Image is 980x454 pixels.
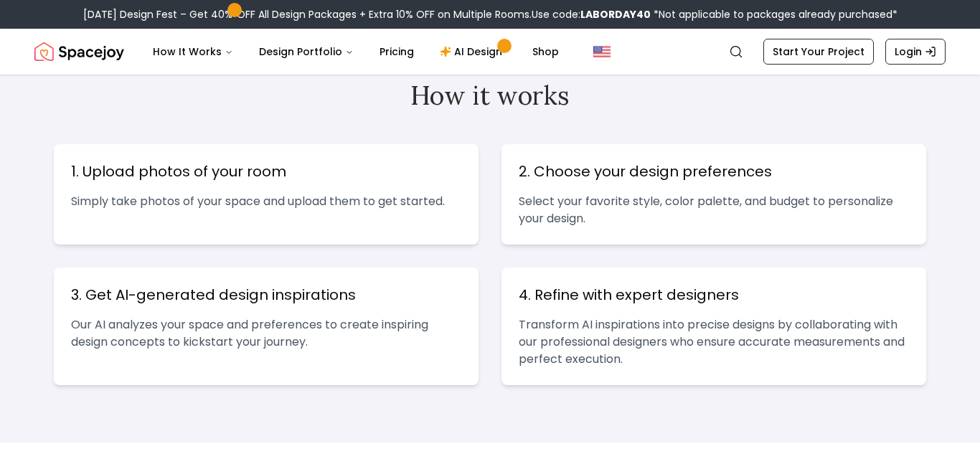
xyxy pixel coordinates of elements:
a: Pricing [368,37,425,66]
nav: Global [34,29,946,75]
h3: 4. Refine with expert designers [519,285,909,305]
p: Our AI analyzes your space and preferences to create inspiring design concepts to kickstart your ... [71,316,461,351]
button: Design Portfolio [248,37,365,66]
p: Transform AI inspirations into precise designs by collaborating with our professional designers w... [519,316,909,368]
span: Use code: [532,7,651,22]
img: United States [593,43,611,60]
div: [DATE] Design Fest – Get 40% OFF All Design Packages + Extra 10% OFF on Multiple Rooms. [83,7,897,22]
img: Spacejoy Logo [34,37,124,66]
h2: How it works [54,81,926,110]
h3: 2. Choose your design preferences [519,161,909,181]
span: *Not applicable to packages already purchased* [651,7,897,22]
a: Login [885,39,946,65]
p: Select your favorite style, color palette, and budget to personalize your design. [519,193,909,227]
a: Shop [521,37,570,66]
a: AI Design [428,37,518,66]
nav: Main [141,37,570,66]
button: How It Works [141,37,245,66]
h3: 1. Upload photos of your room [71,161,461,181]
p: Simply take photos of your space and upload them to get started. [71,193,461,210]
h3: 3. Get AI-generated design inspirations [71,285,461,305]
b: LABORDAY40 [580,7,651,22]
a: Start Your Project [763,39,874,65]
a: Spacejoy [34,37,124,66]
